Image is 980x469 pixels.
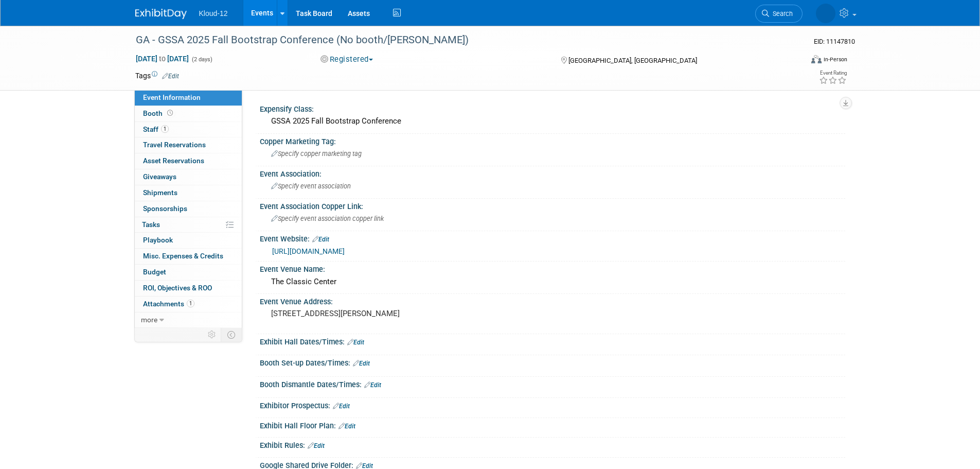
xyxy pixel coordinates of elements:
[755,5,803,23] a: Search
[135,281,242,296] a: ROI, Objectives & ROO
[143,172,176,181] span: Giveaways
[260,134,845,147] div: Copper Marketing Tag:
[260,355,845,369] div: Booth Set-up Dates/Times:
[353,360,370,367] a: Edit
[260,262,845,274] div: Event Venue Name:
[143,157,204,165] span: Asset Reservations
[135,71,179,81] td: Tags
[143,236,173,244] span: Playbook
[568,57,697,64] span: [GEOGRAPHIC_DATA], [GEOGRAPHIC_DATA]
[811,55,822,63] img: Format-Inperson.png
[260,294,845,307] div: Event Venue Address:
[347,339,364,346] a: Edit
[143,284,212,292] span: ROI, Objectives & ROO
[135,106,242,121] a: Booth
[221,328,242,341] td: Toggle Event Tabs
[271,309,492,318] pre: [STREET_ADDRESS][PERSON_NAME]
[157,55,167,63] span: to
[143,109,175,117] span: Booth
[199,9,228,18] span: Kloud-12
[271,150,362,158] span: Specify copper marketing tag
[162,73,179,80] a: Edit
[132,31,787,49] div: GA - GSSA 2025 Fall Bootstrap Conference (No booth/[PERSON_NAME])
[271,215,384,222] span: Specify event association copper link
[143,252,223,260] span: Misc. Expenses & Credits
[308,442,325,449] a: Edit
[143,125,169,133] span: Staff
[260,231,845,245] div: Event Website:
[135,54,189,63] span: [DATE] [DATE]
[814,38,855,45] span: Event ID: 11147810
[317,54,377,65] button: Registered
[271,182,351,190] span: Specify event association
[260,101,845,114] div: Expensify Class:
[135,201,242,217] a: Sponsorships
[143,141,206,149] span: Travel Reservations
[819,71,847,76] div: Event Rating
[135,122,242,137] a: Staff1
[135,137,242,153] a: Travel Reservations
[143,204,187,213] span: Sponsorships
[187,300,194,307] span: 1
[143,268,166,276] span: Budget
[143,93,201,101] span: Event Information
[260,377,845,390] div: Booth Dismantle Dates/Times:
[135,312,242,328] a: more
[816,4,835,23] img: Gabriela Bravo-Chigwere
[260,438,845,451] div: Exhibit Rules:
[143,300,194,308] span: Attachments
[268,113,838,129] div: GSSA 2025 Fall Bootstrap Conference
[135,217,242,233] a: Tasks
[364,381,381,389] a: Edit
[165,109,175,117] span: Booth not reserved yet
[742,54,848,69] div: Event Format
[135,9,187,19] img: ExhibitDay
[141,316,157,324] span: more
[135,185,242,201] a: Shipments
[143,188,177,197] span: Shipments
[823,56,847,63] div: In-Person
[338,423,355,430] a: Edit
[142,220,160,229] span: Tasks
[135,169,242,185] a: Giveaways
[135,265,242,280] a: Budget
[161,125,169,133] span: 1
[260,199,845,212] div: Event Association Copper Link:
[312,236,329,243] a: Edit
[260,418,845,431] div: Exhibit Hall Floor Plan:
[135,90,242,106] a: Event Information
[260,334,845,348] div: Exhibit Hall Dates/Times:
[135,233,242,248] a: Playbook
[135,153,242,169] a: Asset Reservations
[333,403,350,410] a: Edit
[268,274,838,290] div: The Classic Center
[260,166,845,179] div: Event Association:
[191,56,212,63] span: (2 days)
[203,328,221,341] td: Personalize Event Tab Strip
[260,398,845,411] div: Exhibitor Prospectus:
[135,249,242,264] a: Misc. Expenses & Credits
[769,10,793,18] span: Search
[135,297,242,312] a: Attachments1
[272,247,345,255] a: [URL][DOMAIN_NAME]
